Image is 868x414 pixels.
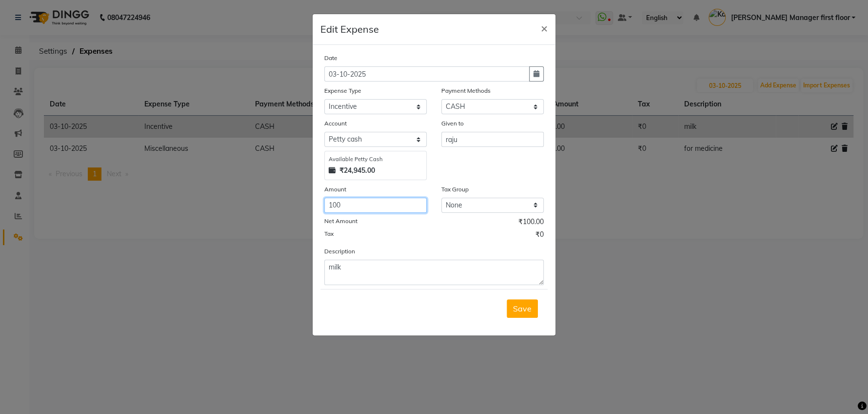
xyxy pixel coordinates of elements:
label: Expense Type [324,86,361,95]
div: Available Petty Cash [329,155,422,164]
span: × [541,21,548,35]
strong: ₹24,945.00 [339,166,375,176]
input: Amount [324,198,427,213]
label: Payment Methods [441,86,491,95]
label: Given to [441,119,464,128]
label: Date [324,54,337,62]
label: Net Amount [324,217,357,226]
h5: Edit Expense [320,22,379,37]
span: Save [513,304,532,313]
span: ₹100.00 [518,217,544,229]
input: Given to [441,132,544,147]
label: Tax [324,229,334,238]
span: ₹0 [535,229,544,242]
label: Description [324,247,355,256]
button: Save [507,299,538,318]
label: Tax Group [441,185,469,194]
button: Close [533,14,555,41]
label: Amount [324,185,346,194]
label: Account [324,119,347,128]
